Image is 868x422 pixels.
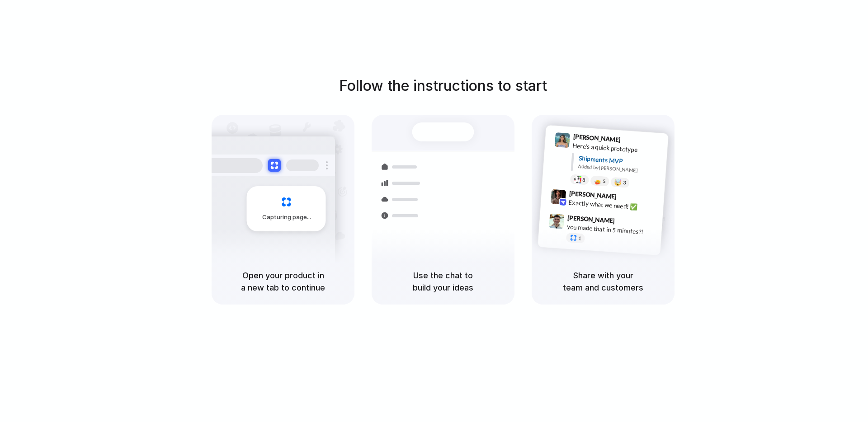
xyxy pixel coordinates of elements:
[568,198,659,213] div: Exactly what we need! ✅
[382,269,504,294] h5: Use the chat to build your ideas
[572,141,663,156] div: Here's a quick prototype
[569,188,617,202] span: [PERSON_NAME]
[618,217,636,228] span: 9:47 AM
[567,213,615,226] span: [PERSON_NAME]
[623,136,642,147] span: 9:41 AM
[339,75,547,97] h1: Follow the instructions to start
[578,154,662,169] div: Shipments MVP
[262,213,312,222] span: Capturing page
[614,179,622,186] div: 🤯
[603,179,606,184] span: 5
[578,236,581,241] span: 1
[222,269,344,294] h5: Open your product in a new tab to continue
[619,193,638,204] span: 9:42 AM
[566,222,657,238] div: you made that in 5 minutes?!
[578,163,661,176] div: Added by [PERSON_NAME]
[542,269,664,294] h5: Share with your team and customers
[573,131,621,145] span: [PERSON_NAME]
[582,178,585,183] span: 8
[623,180,626,185] span: 3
